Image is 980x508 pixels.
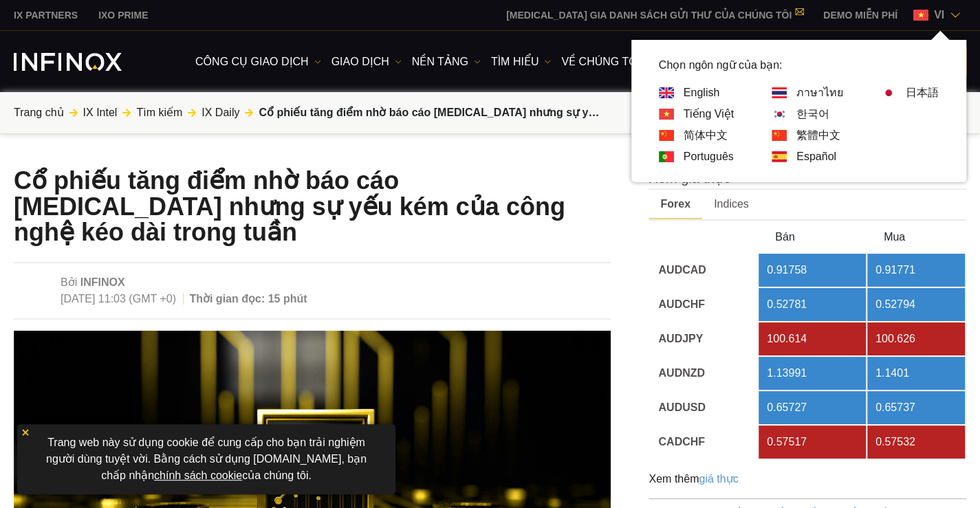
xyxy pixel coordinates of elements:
td: 100.626 [867,322,965,355]
p: Trang web này sử dụng cookie để cung cấp cho bạn trải nghiệm người dùng tuyệt vời. Bằng cách sử d... [24,431,389,487]
span: giá thực [699,473,738,485]
a: công cụ giao dịch [195,54,321,70]
a: VỀ CHÚNG TÔI [561,54,653,70]
td: 0.91758 [759,254,866,287]
a: INFINOX [80,276,125,288]
a: INFINOX [88,8,158,23]
td: 0.52781 [759,288,866,321]
a: chính sách cookie [154,470,242,481]
a: Tìm hiểu [491,54,552,70]
a: Language [796,148,836,165]
th: Mua [867,222,965,252]
td: 1.1401 [867,357,965,390]
a: Tìm kiếm [136,104,182,121]
img: arrow-right [122,109,131,117]
span: Bởi [61,276,77,288]
td: 1.13991 [759,357,866,390]
td: AUDJPY [650,322,757,355]
td: 0.65737 [867,391,965,424]
a: Trang chủ [14,104,64,121]
td: 0.57532 [867,426,965,459]
div: Xem thêm [649,460,966,499]
img: arrow-right [188,109,196,117]
td: 100.614 [759,322,866,355]
a: IX Intel [83,104,118,121]
td: AUDNZD [650,357,757,390]
span: Forex [649,190,702,219]
a: [MEDICAL_DATA] GIA DANH SÁCH GỬI THƯ CỦA CHÚNG TÔI [496,10,813,21]
span: vi [928,7,950,23]
td: 0.91771 [867,254,965,287]
td: AUDCAD [650,254,757,287]
a: Language [796,106,829,122]
a: INFINOX Logo [14,53,154,71]
td: AUDCHF [650,288,757,321]
span: Indices [702,190,761,219]
a: GIAO DỊCH [331,54,402,70]
td: AUDUSD [650,391,757,424]
a: Language [796,127,840,144]
img: yellow close icon [21,428,30,437]
td: 0.52794 [867,288,965,321]
a: Language [684,127,728,144]
td: 0.65727 [759,391,866,424]
span: Thời gian đọc: 15 phút [186,293,307,305]
a: NỀN TẢNG [412,54,481,70]
a: INFINOX MENU [813,8,908,23]
a: Language [684,148,734,165]
th: Bán [759,222,866,252]
img: arrow-right [69,109,78,117]
a: Language [796,85,843,101]
a: Language [906,85,939,101]
a: IX Daily [202,104,239,121]
a: Language [684,85,719,101]
a: INFINOX [3,8,88,23]
td: 0.57517 [759,426,866,459]
h1: Cổ phiếu tăng điểm nhờ báo cáo PCE nhưng sự yếu kém của công nghệ kéo dài trong tuần [14,168,611,245]
span: Cổ phiếu tăng điểm nhờ báo cáo [MEDICAL_DATA] nhưng sự yếu kém của công nghệ kéo dài trong tuần [259,104,602,121]
a: Language [684,106,734,122]
img: arrow-right [245,109,253,117]
p: Chọn ngôn ngữ của bạn: [659,57,939,74]
span: [DATE] 11:03 (GMT +0) [61,293,184,305]
td: CADCHF [650,426,757,459]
